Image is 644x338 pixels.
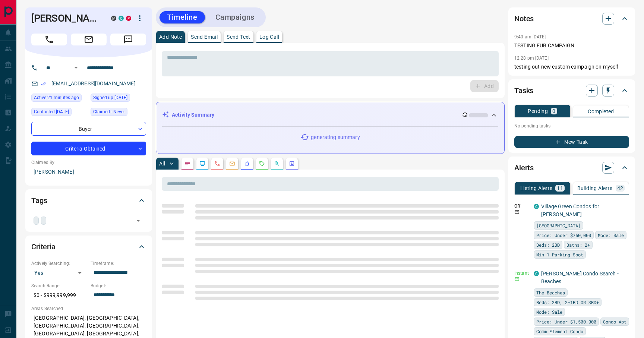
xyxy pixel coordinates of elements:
[536,241,560,249] span: Beds: 2BD
[162,108,498,122] div: Activity Summary
[588,109,614,114] p: Completed
[111,16,116,21] div: mrloft.ca
[534,204,539,209] div: condos.ca
[51,80,136,86] a: [EMAIL_ADDRESS][DOMAIN_NAME]
[514,42,629,50] p: TESTING FUB CAMPAIGN
[536,318,596,325] span: Price: Under $1,500,000
[126,16,131,21] div: property.ca
[536,308,562,316] span: Mode: Sale
[227,34,250,40] p: Send Text
[199,161,205,167] svg: Lead Browsing Activity
[259,161,265,167] svg: Requests
[31,34,67,45] span: Call
[566,241,590,249] span: Baths: 2+
[160,11,205,23] button: Timeline
[603,318,626,325] span: Condo Apt
[91,282,146,289] p: Budget:
[536,231,591,239] span: Price: Under $750,000
[31,289,87,301] p: $0 - $999,999,999
[528,108,548,114] p: Pending
[31,305,146,312] p: Areas Searched:
[119,16,124,21] div: condos.ca
[514,10,629,28] div: Notes
[31,238,146,256] div: Criteria
[514,270,529,277] p: Instant
[159,34,182,40] p: Add Note
[520,186,553,191] p: Listing Alerts
[229,161,235,167] svg: Emails
[541,203,599,217] a: Village Green Condos for [PERSON_NAME]
[514,120,629,132] p: No pending tasks
[191,34,218,40] p: Send Email
[31,159,146,166] p: Claimed By:
[31,12,100,24] h1: [PERSON_NAME]
[598,231,624,239] span: Mode: Sale
[91,260,146,267] p: Timeframe:
[31,192,146,209] div: Tags
[534,271,539,276] div: condos.ca
[552,108,555,114] p: 0
[31,166,146,178] p: [PERSON_NAME]
[514,34,546,40] p: 9:40 am [DATE]
[514,203,529,209] p: Off
[93,108,125,116] span: Claimed - Never
[514,63,629,71] p: testing out new custom campaign on myself
[184,161,190,167] svg: Notes
[541,271,619,284] a: [PERSON_NAME] Condo Search - Beaches
[72,63,80,72] button: Open
[289,161,295,167] svg: Agent Actions
[31,267,87,279] div: Yes
[31,195,47,206] h2: Tags
[91,94,146,104] div: Fri Nov 02 2018
[31,122,146,136] div: Buyer
[31,282,87,289] p: Search Range:
[31,241,56,253] h2: Criteria
[514,277,520,282] svg: Email
[514,13,534,25] h2: Notes
[557,186,563,191] p: 11
[514,85,533,97] h2: Tasks
[514,82,629,99] div: Tasks
[536,298,599,306] span: Beds: 2BD, 2+1BD OR 3BD+
[110,34,146,45] span: Message
[259,34,279,40] p: Log Call
[71,34,107,45] span: Email
[31,142,146,155] div: Criteria Obtained
[31,94,87,104] div: Wed Aug 13 2025
[617,186,624,191] p: 42
[159,161,165,166] p: All
[311,133,360,141] p: generating summary
[172,111,214,119] p: Activity Summary
[31,260,87,267] p: Actively Searching:
[93,94,127,101] span: Signed up [DATE]
[536,328,583,335] span: Comm Element Condo
[34,108,69,116] span: Contacted [DATE]
[208,11,262,23] button: Campaigns
[31,108,87,118] div: Tue Apr 15 2025
[514,162,534,174] h2: Alerts
[244,161,250,167] svg: Listing Alerts
[514,209,520,215] svg: Email
[536,251,583,258] span: Min 1 Parking Spot
[514,56,549,61] p: 12:28 pm [DATE]
[41,81,46,86] svg: Email Verified
[34,94,79,101] span: Active 21 minutes ago
[214,161,220,167] svg: Calls
[274,161,280,167] svg: Opportunities
[133,215,143,226] button: Open
[536,289,565,296] span: The Beaches
[577,186,613,191] p: Building Alerts
[514,136,629,148] button: New Task
[514,159,629,177] div: Alerts
[536,222,581,229] span: [GEOGRAPHIC_DATA]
